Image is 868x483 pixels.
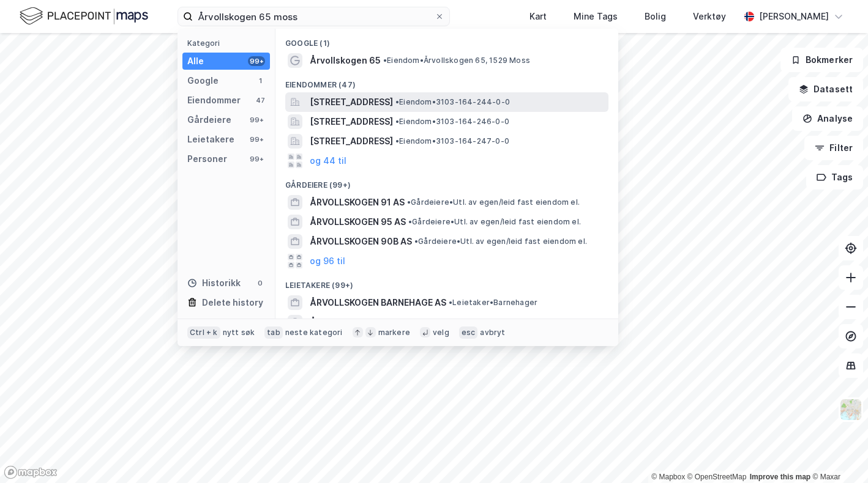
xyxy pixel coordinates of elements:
span: [STREET_ADDRESS] [310,95,393,109]
div: esc [459,326,478,339]
div: Eiendommer (47) [275,70,618,92]
div: Alle [187,54,204,68]
a: OpenStreetMap [687,473,747,481]
a: Improve this map [750,473,810,481]
img: Z [839,398,862,421]
span: • [414,237,418,246]
button: Filter [804,136,863,160]
span: Eiendom • 3103-164-246-0-0 [395,117,509,127]
img: logo.f888ab2527a4732fd821a326f86c7f29.svg [20,6,148,27]
span: Eiendom • 3103-164-247-0-0 [395,136,509,146]
div: Leietakere (99+) [275,271,618,293]
span: • [407,197,411,207]
div: 1 [255,76,265,86]
button: Analyse [792,106,863,131]
div: Historikk [187,276,241,290]
div: 99+ [248,135,265,144]
input: Søk på adresse, matrikkel, gårdeiere, leietakere eller personer [193,7,435,26]
div: [PERSON_NAME] [759,9,829,24]
div: avbryt [480,328,505,337]
div: Bolig [645,9,666,24]
div: Google [187,73,219,88]
div: Gårdeiere [187,112,231,127]
span: Gårdeiere • Utl. av egen/leid fast eiendom el. [407,197,580,207]
span: • [395,136,399,146]
div: Kart [529,9,547,24]
span: Leietaker • Utl. av egen/leid fast eiendom el. [407,317,578,327]
span: • [383,56,387,65]
div: Eiendommer [187,93,241,108]
span: ÅRVOLLSKOGEN 95 AS [310,215,406,229]
span: [STREET_ADDRESS] [310,134,393,149]
span: • [407,317,411,326]
span: ÅRVOLLSKOGEN 90B AS [310,234,412,249]
button: og 96 til [310,254,345,268]
span: • [408,217,412,226]
span: • [395,117,399,126]
div: velg [433,328,449,337]
div: 47 [255,95,265,105]
div: 99+ [248,115,265,125]
div: tab [264,326,283,339]
a: Mapbox [651,473,685,481]
span: ÅRVOLLSKOGEN 91 AS [310,195,405,210]
span: Gårdeiere • Utl. av egen/leid fast eiendom el. [414,237,587,246]
div: Mine Tags [574,9,618,24]
span: • [449,298,452,307]
div: Gårdeiere (99+) [275,171,618,193]
span: Årvollskogen 65 [310,53,381,68]
button: Datasett [788,77,863,101]
span: ÅRVOLLSKOGEN BARNEHAGE AS [310,295,446,310]
span: Leietaker • Barnehager [449,298,537,308]
div: Verktøy [693,9,726,24]
div: Ctrl + k [187,326,220,339]
span: [STREET_ADDRESS] [310,114,393,129]
div: markere [378,328,410,337]
button: og 44 til [310,153,346,168]
button: Bokmerker [780,48,863,72]
div: nytt søk [223,328,255,337]
div: 99+ [248,154,265,164]
a: Mapbox homepage [4,465,58,479]
div: Google (1) [275,29,618,51]
div: Personer [187,152,227,166]
div: Leietakere [187,132,234,147]
div: 99+ [248,56,265,66]
span: Eiendom • Årvollskogen 65, 1529 Moss [383,56,530,65]
div: Kategori [187,39,270,48]
div: Delete history [202,295,263,310]
span: ÅRVOLLSKOGEN 91 AS [310,315,405,330]
iframe: Chat Widget [807,424,868,483]
span: Eiendom • 3103-164-244-0-0 [395,97,510,107]
span: • [395,97,399,106]
div: 0 [255,278,265,288]
div: neste kategori [285,328,343,337]
button: Tags [806,165,863,190]
span: Gårdeiere • Utl. av egen/leid fast eiendom el. [408,217,581,227]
